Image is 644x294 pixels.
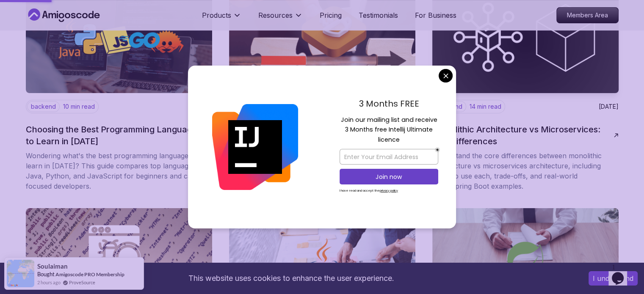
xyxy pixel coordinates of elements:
p: 10 min read [63,102,95,111]
button: Accept cookies [589,271,638,286]
a: Members Area [556,7,619,23]
p: Understand the core differences between monolithic architecture vs microservices architecture, in... [432,151,619,191]
img: provesource social proof notification image [7,260,34,287]
a: Pricing [320,10,342,20]
p: Products [202,10,231,20]
a: ProveSource [69,279,95,286]
h2: Monolithic Architecture vs Microservices: Key Differences [432,124,614,147]
button: Products [202,10,241,27]
iframe: chat widget [608,260,636,286]
p: Wondering what's the best programming language to learn in [DATE]? This guide compares top langua... [26,151,212,191]
a: Amigoscode PRO Membership [55,271,124,278]
p: [DATE] [599,102,619,111]
button: Resources [258,10,303,27]
p: 14 min read [470,102,501,111]
span: 2 hours ago [37,279,61,286]
span: soulaiman [37,263,68,270]
p: Resources [258,10,293,20]
h2: Choosing the Best Programming Language to Learn in [DATE] [26,124,207,147]
a: Testimonials [359,10,398,20]
span: Bought [37,271,55,278]
p: backend [27,101,60,112]
div: This website uses cookies to enhance the user experience. [6,269,576,288]
p: Members Area [557,8,618,23]
a: For Business [415,10,456,20]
